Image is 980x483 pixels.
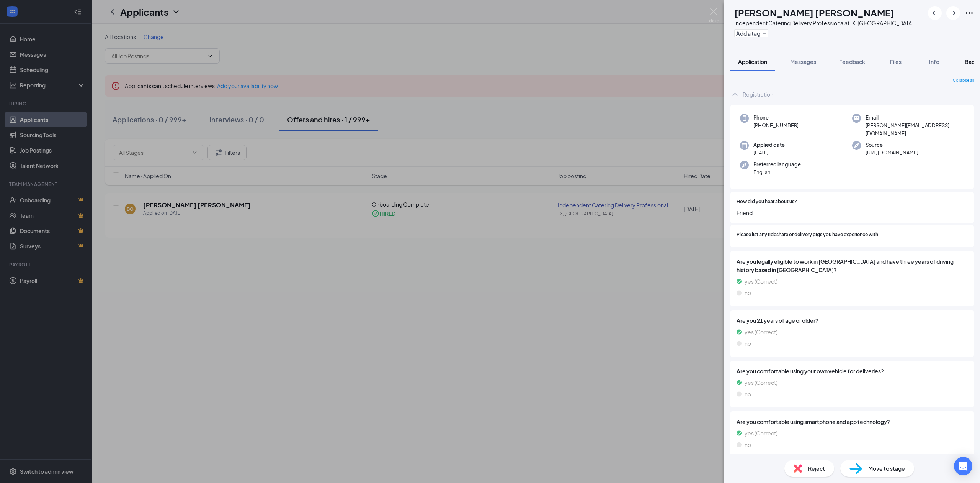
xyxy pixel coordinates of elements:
span: [PHONE_NUMBER] [753,122,799,129]
span: Email [866,114,964,122]
svg: ChevronUp [730,90,740,99]
span: yes (Correct) [745,328,777,336]
span: English [753,168,801,176]
span: Phone [753,114,799,122]
span: no [745,339,751,348]
div: Open Intercom Messenger [954,457,972,475]
span: yes (Correct) [745,429,777,437]
span: no [745,440,751,449]
span: Source [866,141,918,149]
span: Feedback [839,58,865,65]
span: Preferred language [753,161,801,168]
div: Registration [743,90,773,98]
span: [URL][DOMAIN_NAME] [866,149,918,156]
button: PlusAdd a tag [734,29,768,37]
span: yes (Correct) [745,277,777,286]
span: Move to stage [868,464,905,473]
span: Info [929,58,939,65]
svg: ArrowLeftNew [930,8,939,18]
span: Are you legally eligible to work in [GEOGRAPHIC_DATA] and have three years of driving history bas... [737,257,968,274]
span: Please list any rideshare or delivery gigs you have experience with. [737,231,880,238]
span: [DATE] [753,149,785,156]
span: Messages [790,58,816,65]
span: Applied date [753,141,785,149]
span: Reject [808,464,825,473]
span: Are you comfortable using your own vehicle for deliveries? [737,367,968,375]
button: ArrowLeftNew [928,6,942,20]
div: Independent Catering Delivery Professional at TX, [GEOGRAPHIC_DATA] [734,19,913,27]
h1: [PERSON_NAME] [PERSON_NAME] [734,6,894,19]
svg: Plus [762,31,766,36]
span: Friend [737,209,968,217]
svg: Ellipses [965,8,974,18]
span: no [745,390,751,398]
span: How did you hear about us? [737,198,797,205]
span: yes (Correct) [745,378,777,387]
button: ArrowRight [946,6,960,20]
span: Files [890,58,902,65]
span: Are you comfortable using smartphone and app technology? [737,417,968,426]
svg: ArrowRight [949,8,958,18]
span: Collapse all [953,77,974,84]
span: Application [738,58,767,65]
span: Are you 21 years of age or older? [737,316,968,325]
span: [PERSON_NAME][EMAIL_ADDRESS][DOMAIN_NAME] [866,122,964,137]
span: no [745,289,751,297]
